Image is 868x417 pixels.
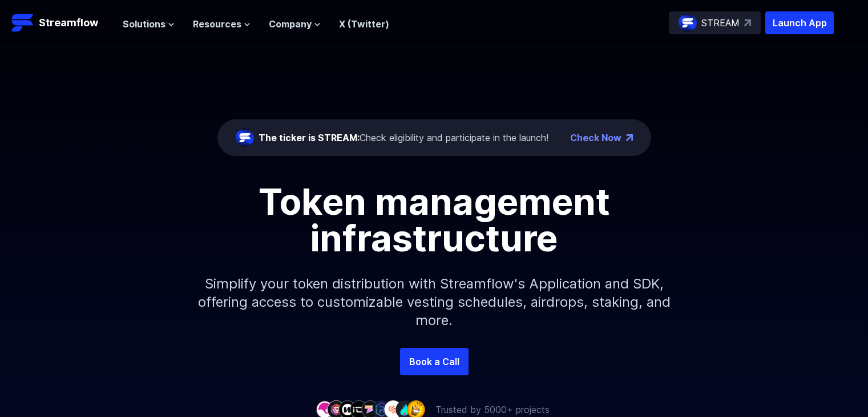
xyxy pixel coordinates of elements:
span: Resources [193,17,241,31]
button: Company [269,17,321,31]
p: Simplify your token distribution with Streamflow's Application and SDK, offering access to custom... [189,256,680,348]
a: Streamflow [11,11,111,34]
span: Company [269,17,312,31]
button: Launch App [765,11,834,34]
a: X (Twitter) [339,18,389,30]
p: STREAM [701,16,740,30]
span: The ticker is STREAM: [259,132,360,143]
button: Resources [193,17,251,31]
img: Streamflow Logo [11,11,34,34]
img: streamflow-logo-circle.png [236,129,254,147]
p: Trusted by 5000+ projects [435,403,550,416]
a: Book a Call [400,348,469,375]
a: Check Now [570,131,621,145]
span: Solutions [123,17,165,31]
a: STREAM [669,11,761,34]
button: Solutions [123,17,175,31]
img: top-right-arrow.png [626,134,633,141]
img: top-right-arrow.svg [744,19,751,26]
p: Streamflow [39,15,98,31]
img: streamflow-logo-circle.png [679,14,697,32]
div: Check eligibility and participate in the launch! [259,131,548,145]
h1: Token management infrastructure [177,183,691,256]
